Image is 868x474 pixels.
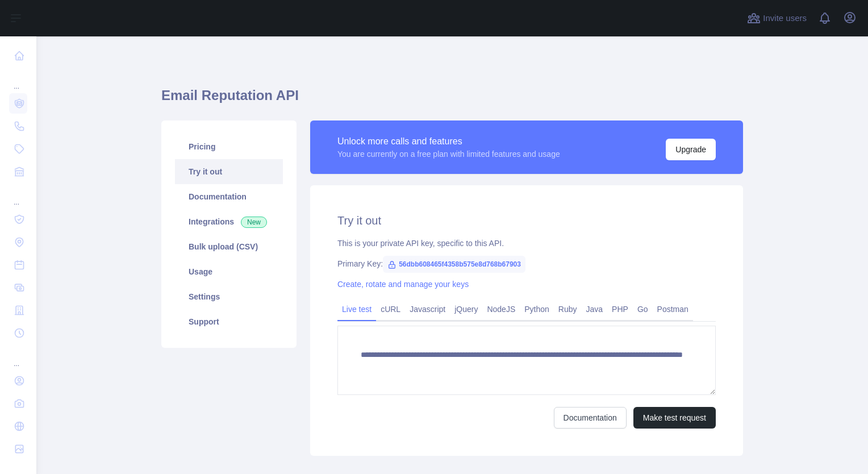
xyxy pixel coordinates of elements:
a: Usage [175,259,283,284]
button: Upgrade [666,139,716,160]
a: jQuery [450,300,482,318]
div: ... [9,184,27,207]
div: This is your private API key, specific to this API. [337,238,716,249]
a: Ruby [554,300,582,318]
a: Integrations New [175,209,283,234]
a: NodeJS [482,300,520,318]
a: Go [633,300,653,318]
span: New [241,217,267,228]
button: Make test request [633,407,716,429]
a: Settings [175,284,283,309]
a: Support [175,309,283,334]
button: Invite users [745,9,809,27]
h2: Try it out [337,213,716,228]
div: Primary Key: [337,258,716,269]
a: PHP [607,300,633,318]
div: ... [9,68,27,91]
a: Documentation [554,407,627,429]
a: cURL [376,300,405,318]
a: Java [582,300,608,318]
div: You are currently on a free plan with limited features and usage [337,148,560,160]
a: Try it out [175,159,283,184]
h1: Email Reputation API [161,86,743,114]
div: Unlock more calls and features [337,135,560,148]
span: Invite users [763,12,807,25]
a: Bulk upload (CSV) [175,234,283,259]
a: Documentation [175,184,283,209]
a: Postman [653,300,693,318]
a: Javascript [405,300,450,318]
a: Live test [337,300,376,318]
a: Create, rotate and manage your keys [337,280,469,289]
div: ... [9,346,27,368]
a: Python [520,300,554,318]
span: 56dbb608465f4358b575e8d768b67903 [383,256,525,273]
a: Pricing [175,134,283,159]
